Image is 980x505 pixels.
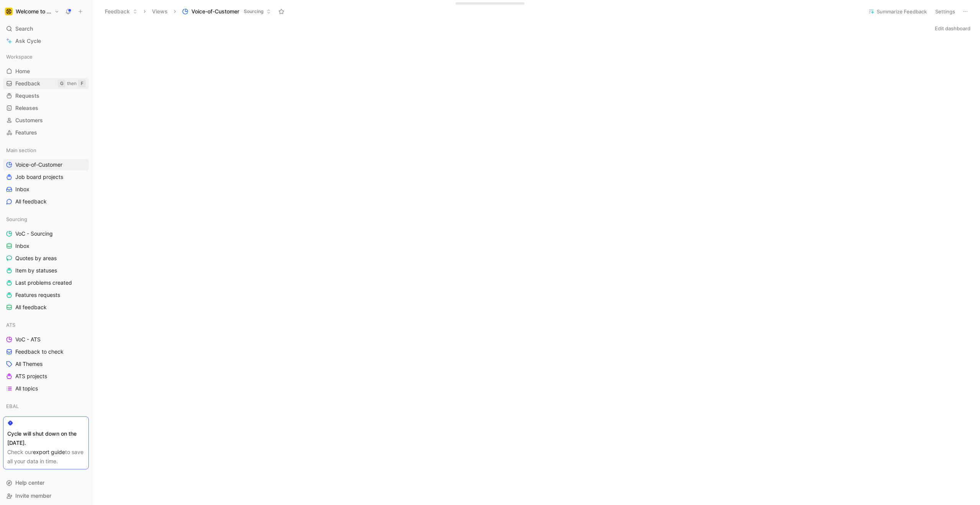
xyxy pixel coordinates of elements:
span: Inbox [15,185,29,193]
a: All topics [3,383,89,394]
button: Summarize Feedback [865,6,930,17]
a: Customers [3,115,89,126]
span: All Themes [15,360,42,368]
a: Ask Cycle [3,35,89,47]
span: Ask Cycle [15,36,41,46]
div: ATSVoC - ATSFeedback to checkAll ThemesATS projectsAll topics [3,319,89,394]
span: Quotes by areas [15,254,57,262]
span: Item by statuses [15,267,57,274]
button: Views [149,6,171,17]
div: Cycle will shut down on the [DATE]. [7,429,85,448]
div: Search [3,23,89,34]
span: Voice-of-Customer [191,8,239,15]
span: Features requests [15,291,60,299]
h1: Welcome to the Jungle [16,8,51,15]
a: VoC - Sourcing [3,228,89,239]
a: All feedback [3,196,89,207]
div: EBAL [3,400,89,412]
span: All feedback [15,198,47,205]
span: Releases [15,104,38,112]
div: Sourcing [3,213,89,225]
span: Feedback to check [15,348,64,356]
a: Item by statuses [3,265,89,276]
span: Workspace [6,53,33,61]
a: Home [3,66,89,77]
a: export guide [33,449,65,455]
button: Edit dashboard [931,23,974,34]
a: Quotes by areas [3,252,89,264]
a: All Themes [3,358,89,370]
span: Job board projects [15,173,63,181]
span: Requests [15,92,39,100]
span: Customers [15,116,43,124]
span: Inbox [15,242,29,250]
span: Feedback [15,80,40,87]
a: Releases [3,102,89,114]
span: EBAL [6,402,19,410]
div: Help center [3,477,89,489]
a: Voice-of-Customer [3,159,89,171]
span: VoC - Sourcing [15,230,53,238]
div: ATS [3,319,89,331]
div: SourcingVoC - SourcingInboxQuotes by areasItem by statusesLast problems createdFeatures requestsA... [3,213,89,313]
span: Voice-of-Customer [15,161,62,169]
a: Features requests [3,289,89,301]
span: Invite member [15,492,51,499]
span: Sourcing [6,215,27,223]
div: Check our to save all your data in time. [7,448,85,466]
span: All feedback [15,303,47,311]
a: Job board projects [3,171,89,183]
a: Last problems created [3,277,89,289]
a: Inbox [3,184,89,195]
a: VoC - ATS [3,334,89,345]
span: Search [15,24,33,33]
div: Main section [3,144,89,156]
span: Sourcing [244,8,263,15]
div: Main sectionVoice-of-CustomerJob board projectsInboxAll feedback [3,144,89,207]
button: Settings [932,6,959,17]
div: EBAL [3,400,89,414]
span: Main section [6,146,36,154]
button: Feedback [101,6,141,17]
a: Features [3,127,89,138]
span: Help center [15,479,44,486]
button: Welcome to the JungleWelcome to the Jungle [3,6,61,17]
span: Home [15,67,30,75]
div: G [58,80,65,87]
button: Voice-of-CustomerSourcing [179,6,274,17]
div: Workspace [3,51,89,62]
a: All feedback [3,302,89,313]
a: Feedback to check [3,346,89,357]
span: VoC - ATS [15,336,41,343]
div: F [78,80,86,87]
span: Last problems created [15,279,72,287]
a: Inbox [3,240,89,252]
span: All topics [15,385,38,392]
span: ATS [6,321,15,329]
span: ATS projects [15,372,47,380]
div: then [67,80,77,87]
span: Features [15,129,37,136]
a: ATS projects [3,371,89,382]
div: Invite member [3,490,89,502]
a: Requests [3,90,89,102]
a: FeedbackGthenF [3,78,89,89]
img: Welcome to the Jungle [5,8,13,15]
